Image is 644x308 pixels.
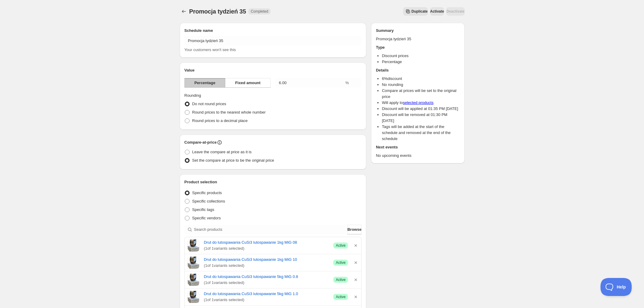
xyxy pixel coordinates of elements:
[251,9,268,14] span: Completed
[187,291,199,303] img: 9049fb09d9c1c7dc3d511a3ef64d83ff
[382,106,460,112] li: Discount will be applied at 01:35 PM [DATE]
[376,144,460,150] h2: Next events
[192,102,226,106] span: Do not round prices
[382,100,460,106] li: Will apply to
[192,216,221,220] span: Specific vendors
[235,80,261,86] span: Fixed amount
[347,225,361,234] button: Browse
[601,278,632,296] iframe: Toggle Customer Support
[184,179,362,185] h2: Product selection
[382,59,460,65] li: Percentage
[192,110,266,114] span: Round prices to the nearest whole number
[346,81,349,85] span: %
[382,124,460,142] li: Tags will be added at the start of the schedule and removed at the end of the schedule
[192,158,274,163] span: Set the compare at price to be the original price
[204,274,329,280] a: Drut do lutospawania CuSi3 lutospawanie 5kg MiG 0.8
[376,153,460,159] p: No upcoming events
[347,227,361,233] span: Browse
[336,277,346,282] span: Active
[403,7,428,16] button: Secondary action label
[180,7,188,16] button: Schedules
[336,260,346,265] span: Active
[184,93,201,98] span: Rounding
[192,191,222,195] span: Specific products
[184,28,362,34] h2: Schedule name
[192,207,214,212] span: Specific tags
[382,53,460,59] li: Discount prices
[204,280,329,286] span: ( 1 of 1 variants selected)
[187,257,199,269] img: d53902da03a20983e6e6a7baba43a370
[403,100,433,105] a: selected products
[204,291,329,297] a: Drut do lutospawania CuSi3 lutospawanie 5kg MiG 1.0
[192,150,252,154] span: Leave the compare at price as it is
[192,118,248,123] span: Round prices to a decimal place
[204,297,329,303] span: ( 1 of 1 variants selected)
[184,78,226,88] button: Percentage
[430,9,444,14] span: Activate
[204,257,329,263] a: Drut do lutospawania CuSi3 lutospawanie 1kg MiG 10
[382,88,460,100] li: Compare at prices will be set to the original price
[412,9,428,14] span: Duplicate
[204,239,329,245] a: Drut do lutospawania CuSi3 lutospawanie 1kg MiG 08
[187,274,199,286] img: 119db1d59d0764a9671f2ae6b10643a7
[430,7,444,16] button: Activate
[184,67,362,73] h2: Value
[376,28,460,34] h2: Summary
[336,243,346,248] span: Active
[194,225,346,234] input: Search products
[194,80,215,86] span: Percentage
[204,263,329,269] span: ( 1 of 1 variants selected)
[376,44,460,50] h2: Type
[204,245,329,252] span: ( 1 of 1 variants selected)
[184,139,217,145] h2: Compare-at-price
[192,199,225,203] span: Specific collections
[382,82,460,88] li: No rounding
[336,294,346,299] span: Active
[382,76,460,82] li: 6 % discount
[382,112,460,124] li: Discount will be removed at 01:30 PM [DATE]
[189,8,246,15] span: Promocja tydzień 35
[376,67,460,73] h2: Details
[376,36,460,42] p: Promocja tydzień 35
[187,239,199,252] img: cae552eb5a41eae396c155e53d8d0bcf
[225,78,270,88] button: Fixed amount
[184,47,236,52] span: Your customers won't see this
